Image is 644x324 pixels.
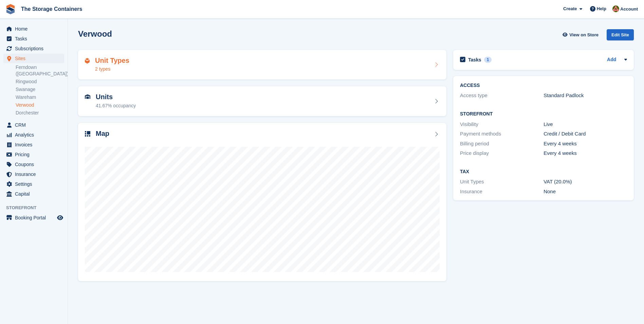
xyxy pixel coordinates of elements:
span: Booking Portal [15,213,56,222]
a: Units 41.67% occupancy [78,86,446,116]
span: Sites [15,54,56,63]
a: The Storage Containers [18,3,85,15]
a: menu [3,140,64,149]
a: Preview store [56,214,64,222]
h2: Unit Types [95,57,129,65]
h2: Tasks [468,57,481,63]
a: Add [607,56,616,64]
span: Invoices [15,140,56,149]
a: menu [3,150,64,159]
a: menu [3,34,64,43]
a: Map [78,123,446,282]
div: None [544,188,627,196]
a: menu [3,179,64,189]
a: menu [3,130,64,140]
span: Account [620,6,638,13]
a: menu [3,213,64,222]
div: 41.67% occupancy [96,102,136,109]
span: Capital [15,189,56,199]
div: Standard Padlock [544,92,627,100]
div: 2 types [95,66,129,73]
a: Swanage [16,86,64,93]
div: VAT (20.0%) [544,178,627,186]
span: Tasks [15,34,56,43]
span: Insurance [15,169,56,179]
a: Edit Site [607,29,634,43]
span: Help [597,5,606,12]
div: 1 [484,57,492,63]
a: menu [3,44,64,53]
div: Visibility [460,121,544,128]
span: Subscriptions [15,44,56,53]
div: Unit Types [460,178,544,186]
h2: Verwood [78,29,112,38]
span: Storefront [6,204,68,211]
div: Price display [460,149,544,157]
span: Analytics [15,130,56,140]
a: View on Store [562,29,601,40]
img: stora-icon-8386f47178a22dfd0bd8f6a31ec36ba5ce8667c1dd55bd0f319d3a0aa187defe.svg [5,4,16,14]
h2: Map [96,130,109,138]
a: Verwood [16,102,64,108]
a: Ringwood [16,78,64,85]
a: Dorchester [16,110,64,116]
h2: ACCESS [460,83,627,88]
span: Create [563,5,577,12]
h2: Storefront [460,111,627,117]
div: Live [544,121,627,128]
a: menu [3,189,64,199]
a: Ferndown ([GEOGRAPHIC_DATA]) [16,64,64,77]
img: unit-icn-7be61d7bf1b0ce9d3e12c5938cc71ed9869f7b940bace4675aadf7bd6d80202e.svg [85,94,90,99]
div: Insurance [460,188,544,196]
div: Edit Site [607,29,634,40]
div: Every 4 weeks [544,149,627,157]
img: unit-type-icn-2b2737a686de81e16bb02015468b77c625bbabd49415b5ef34ead5e3b44a266d.svg [85,58,90,64]
div: Access type [460,92,544,100]
span: Settings [15,179,56,189]
div: Credit / Debit Card [544,130,627,138]
img: Kirsty Simpson [612,5,619,12]
a: menu [3,160,64,169]
h2: Units [96,93,136,101]
div: Payment methods [460,130,544,138]
a: menu [3,169,64,179]
a: Wareham [16,94,64,101]
a: menu [3,54,64,63]
img: map-icn-33ee37083ee616e46c38cad1a60f524a97daa1e2b2c8c0bc3eb3415660979fc1.svg [85,131,90,137]
a: Unit Types 2 types [78,50,446,80]
span: CRM [15,120,56,130]
span: Coupons [15,160,56,169]
span: Home [15,24,56,34]
a: menu [3,24,64,34]
h2: Tax [460,169,627,175]
div: Billing period [460,140,544,148]
a: menu [3,120,64,130]
span: Pricing [15,150,56,159]
div: Every 4 weeks [544,140,627,148]
span: View on Store [569,32,599,38]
